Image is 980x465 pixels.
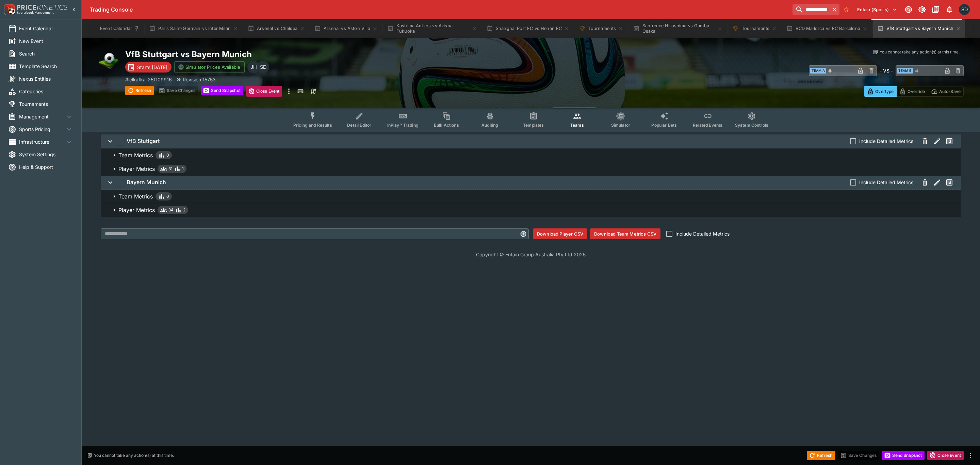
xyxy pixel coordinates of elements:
span: Sports Pricing [19,126,65,133]
button: Close Event [927,451,964,460]
button: Auto-Save [928,86,964,97]
button: Past Performances [943,176,955,189]
button: Arsenal vs Chelsea [244,19,309,38]
button: Sanfrecce Hiroshima vs Gamba Osaka [629,19,727,38]
h6: - VS - [880,67,893,74]
p: You cannot take any action(s) at this time. [94,452,174,459]
button: Player Metrics311 [101,162,961,176]
span: Help & Support [19,163,73,171]
span: 34 [168,207,174,213]
button: Documentation [930,3,942,16]
button: more [285,86,293,97]
span: 1 [182,165,184,172]
button: Toggle light/dark mode [916,3,928,16]
p: Revision 15753 [183,76,216,83]
img: PriceKinetics [17,5,67,10]
span: 2 [183,207,185,213]
button: No Bookmarks [841,4,852,15]
span: Team B [897,68,913,74]
button: Connected to PK [902,3,915,16]
span: Related Events [693,123,722,128]
img: Sportsbook Management [17,11,54,14]
span: New Event [19,37,73,45]
button: Notifications [943,3,955,16]
span: Include Detailed Metrics [859,138,913,145]
button: Player Metrics342 [101,203,961,217]
span: 0 [166,152,169,159]
button: Kashima Antlers vs Avispa Fukuoka [383,19,481,38]
span: 0 [166,193,169,200]
p: Team Metrics [118,192,153,201]
span: Include Detailed Metrics [675,230,730,237]
button: VfB StuttgartInclude Detailed MetricsPast Performances [101,134,961,148]
span: Event Calendar [19,25,73,32]
span: Include Detailed Metrics [859,179,913,186]
p: Player Metrics [118,206,155,214]
button: Team Metrics0 [101,148,961,162]
button: Shanghai Port FC vs Henan FC [483,19,574,38]
button: Download Player CSV [533,228,587,239]
span: Categories [19,88,73,95]
p: Auto-Save [939,88,961,95]
button: RCD Mallorca vs FC Barcelona [782,19,872,38]
button: Event Calendar [96,19,144,38]
p: Copyright © Entain Group Australia Pty Ltd 2025 [82,251,980,258]
span: Bulk Actions [434,123,459,128]
button: Refresh [125,86,154,95]
button: VfB Stuttgart vs Bayern Munich [873,19,965,38]
p: Overtype [875,88,894,95]
div: Scott Dowdall [959,4,970,15]
button: Refresh [807,451,835,460]
div: Event type filters [288,108,774,132]
p: You cannot take any action(s) at this time. [880,49,960,55]
button: Select Tenant [853,4,901,15]
img: PriceKinetics Logo [2,3,16,16]
p: Starts [DATE] [137,64,167,71]
button: Scott Dowdall [957,2,972,17]
span: Templates [523,123,544,128]
span: InPlay™ Trading [387,123,419,128]
button: Close Event [246,86,282,97]
span: Pricing and Results [293,123,332,128]
p: Team Metrics [118,151,153,159]
div: Trading Console [90,6,790,13]
span: Infrastructure [19,138,65,145]
button: more [966,451,975,460]
h6: VfB Stuttgart [127,138,160,145]
span: Auditing [481,123,498,128]
span: Nexus Entities [19,75,73,82]
div: Scott Dowdall [257,61,269,73]
p: Player Metrics [118,165,155,173]
input: search [793,4,830,15]
span: Search [19,50,73,57]
span: System Controls [735,123,768,128]
p: Override [908,88,925,95]
div: Start From [864,86,964,97]
p: Copy To Clipboard [125,76,172,83]
button: Overtype [864,86,897,97]
span: Simulator [611,123,630,128]
span: System Settings [19,151,73,158]
button: Simulator Prices Available [174,61,245,73]
span: Team A [810,68,826,74]
div: Jiahao Hao [247,61,260,73]
button: Paris Saint-Germain vs Inter Milan [145,19,242,38]
button: Download Team Metrics CSV [590,228,660,239]
span: Popular Bets [651,123,677,128]
span: Template Search [19,63,73,70]
span: Detail Editor [347,123,371,128]
h6: Bayern Munich [127,179,166,186]
button: Override [896,86,928,97]
h2: Copy To Clipboard [125,49,544,60]
button: Tournaments [728,19,781,38]
img: soccer.png [98,49,120,71]
button: Bayern MunichInclude Detailed MetricsPast Performances [101,176,961,189]
button: Arsenal vs Aston Villa [310,19,382,38]
span: Management [19,113,65,120]
span: Teams [570,123,584,128]
button: Send Snapshot [882,451,925,460]
button: Tournaments [575,19,627,38]
button: Past Performances [943,135,955,147]
span: Tournaments [19,100,73,108]
span: 31 [168,165,173,172]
